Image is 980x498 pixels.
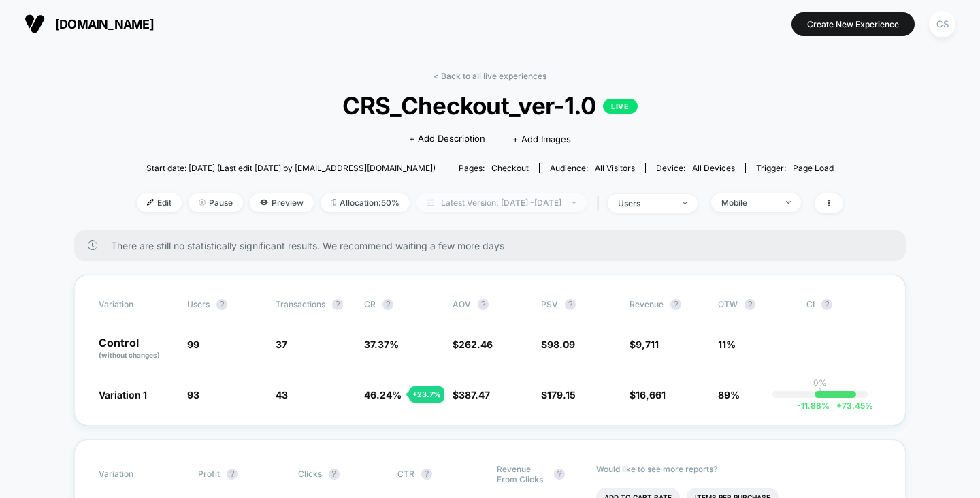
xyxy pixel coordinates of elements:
[596,464,881,474] p: Would like to see more reports?
[329,469,340,480] button: ?
[636,389,666,401] span: 16,661
[718,299,793,310] span: OTW
[745,299,755,310] button: ?
[925,10,960,38] button: CS
[189,193,243,212] span: Pause
[147,199,154,206] img: edit
[421,469,432,480] button: ?
[321,193,410,212] span: Allocation: 50%
[645,163,745,173] span: Device:
[187,299,210,309] span: users
[491,163,529,173] span: checkout
[55,17,154,31] span: [DOMAIN_NAME]
[836,401,842,411] span: +
[786,201,791,204] img: end
[595,163,635,173] span: All Visitors
[603,99,637,114] p: LIVE
[24,14,45,34] img: Visually logo
[630,299,664,309] span: Revenue
[478,299,489,310] button: ?
[547,389,576,401] span: 179.15
[453,339,493,350] span: $
[364,339,399,350] span: 37.37 %
[199,199,206,206] img: end
[512,134,571,144] span: + Add Images
[187,389,199,401] span: 93
[250,193,314,212] span: Preview
[216,299,227,310] button: ?
[806,341,881,360] span: ---
[276,299,325,309] span: Transactions
[593,193,608,213] span: |
[409,386,444,403] div: + 23.7 %
[497,464,547,484] span: Revenue From Clicks
[364,389,402,401] span: 46.24 %
[718,389,740,401] span: 89%
[791,12,915,36] button: Create New Experience
[572,201,576,204] img: end
[550,163,635,173] div: Audience:
[434,71,546,81] a: < Back to all live experiences
[99,351,160,359] span: (without changes)
[332,299,343,310] button: ?
[547,339,575,350] span: 98.09
[276,339,287,350] span: 37
[172,91,808,120] span: CRS_Checkout_ver-1.0
[630,339,659,350] span: $
[459,339,493,350] span: 262.46
[99,299,174,310] span: Variation
[683,202,687,204] img: end
[453,299,471,309] span: AOV
[331,199,336,206] img: rebalance
[99,464,174,484] span: Variation
[721,198,776,208] div: Mobile
[276,389,288,401] span: 43
[397,469,414,479] span: CTR
[453,389,490,401] span: $
[427,199,434,206] img: calendar
[227,469,238,480] button: ?
[806,299,881,310] span: CI
[636,339,659,350] span: 9,711
[630,389,666,401] span: $
[929,11,955,37] div: CS
[409,132,485,146] span: + Add Description
[382,299,393,310] button: ?
[670,299,681,310] button: ?
[416,193,587,212] span: Latest Version: [DATE] - [DATE]
[830,401,873,411] span: 73.45 %
[756,163,834,173] div: Trigger:
[565,299,576,310] button: ?
[541,389,576,401] span: $
[459,163,529,173] div: Pages:
[298,469,322,479] span: Clicks
[137,193,182,212] span: Edit
[99,389,147,401] span: Variation 1
[692,163,735,173] span: all devices
[793,163,834,173] span: Page Load
[111,240,879,251] span: There are still no statistically significant results. We recommend waiting a few more days
[541,299,558,309] span: PSV
[99,337,174,360] p: Control
[146,163,436,173] span: Start date: [DATE] (Last edit [DATE] by [EMAIL_ADDRESS][DOMAIN_NAME])
[459,389,490,401] span: 387.47
[813,377,827,388] p: 0%
[198,469,220,479] span: Profit
[187,339,199,350] span: 99
[797,401,830,411] span: -11.88 %
[20,13,158,35] button: [DOMAIN_NAME]
[618,198,672,208] div: users
[541,339,575,350] span: $
[821,299,832,310] button: ?
[718,339,736,350] span: 11%
[554,469,565,480] button: ?
[364,299,376,309] span: CR
[819,388,821,398] p: |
